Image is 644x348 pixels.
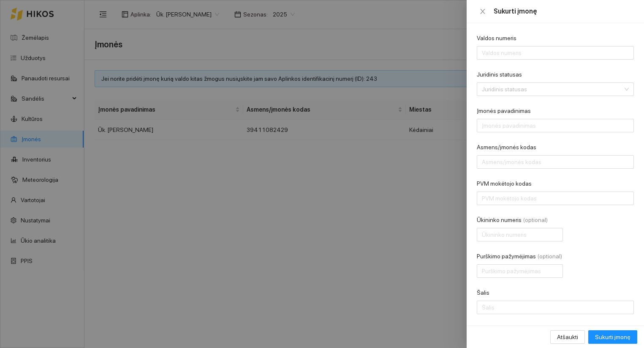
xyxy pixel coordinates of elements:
span: (optional) [523,216,548,225]
label: Asmens/įmonės kodas [477,143,536,152]
input: Valdos numeris [477,46,634,60]
label: PVM mokėtojo kodas [477,179,532,188]
input: Šalis [477,301,634,314]
input: Įmonės pavadinimas [477,119,634,132]
div: Sukurti įmonę [494,7,634,16]
input: Purškimo pažymėjimas [477,264,563,278]
label: Juridinis statusas [477,70,522,79]
label: Rajonas [477,325,523,334]
input: PVM mokėtojo kodas [477,192,634,205]
span: (optional) [538,252,562,261]
input: Asmens/įmonės kodas [477,155,634,169]
label: Valdos numeris [477,34,516,43]
input: Ūkininko numeris [477,228,563,241]
button: Atšaukti [550,330,585,344]
label: Ūkininko numeris [477,216,548,225]
span: Sukurti įmonę [595,332,630,342]
button: Close [477,8,489,16]
button: Sukurti įmonę [588,330,637,344]
span: Atšaukti [557,332,578,342]
span: close [479,8,486,15]
label: Purškimo pažymėjimas [477,252,562,261]
label: Įmonės pavadinimas [477,107,531,115]
label: Šalis [477,288,489,297]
